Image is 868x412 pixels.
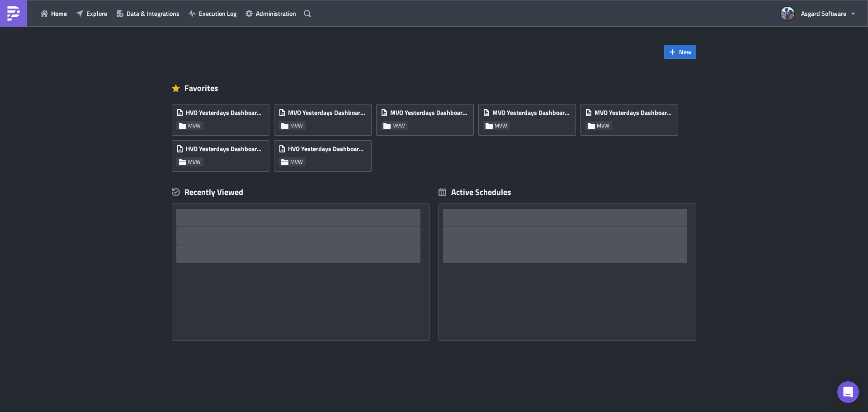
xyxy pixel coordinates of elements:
[392,122,405,129] span: MVW
[492,109,571,117] span: MVO Yesterdays Dashboard EST
[86,9,107,18] span: Explore
[290,122,303,129] span: MVW
[241,6,301,20] button: Administration
[780,6,795,21] img: Avatar
[288,109,367,117] span: MVO Yesterdays Dashboard PST
[597,122,609,129] span: MVW
[112,6,184,20] button: Data & Integrations
[172,185,429,199] div: Recently Viewed
[274,136,376,172] a: HVO Yesterdays Dashboard [US_STATE]MVW
[801,9,846,18] span: Asgard Software
[594,109,673,117] span: MVO Yesterdays Dashboard EU
[188,122,201,129] span: MVW
[6,6,21,21] img: PushMetrics
[71,6,112,20] button: Explore
[837,381,859,403] div: Open Intercom Messenger
[439,187,511,197] div: Active Schedules
[184,6,241,20] button: Execution Log
[172,99,274,136] a: HVO Yesterdays Dashboard ESTMVW
[679,47,692,57] span: New
[36,6,71,20] button: Home
[390,109,469,117] span: MVO Yesterdays Dashboard [US_STATE]
[495,122,507,129] span: MVW
[274,99,376,136] a: MVO Yesterdays Dashboard PSTMVW
[51,9,67,18] span: Home
[188,158,201,166] span: MVW
[186,145,264,153] span: HVO Yesterdays Dashboard PST
[256,9,296,18] span: Administration
[127,9,179,18] span: Data & Integrations
[172,136,274,172] a: HVO Yesterdays Dashboard PSTMVW
[186,109,264,117] span: HVO Yesterdays Dashboard EST
[290,158,303,166] span: MVW
[775,4,861,24] button: Asgard Software
[580,99,683,136] a: MVO Yesterdays Dashboard EUMVW
[199,9,236,18] span: Execution Log
[172,81,696,95] div: Favorites
[478,99,580,136] a: MVO Yesterdays Dashboard ESTMVW
[376,99,478,136] a: MVO Yesterdays Dashboard [US_STATE]MVW
[288,145,367,153] span: HVO Yesterdays Dashboard [US_STATE]
[664,45,696,59] button: New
